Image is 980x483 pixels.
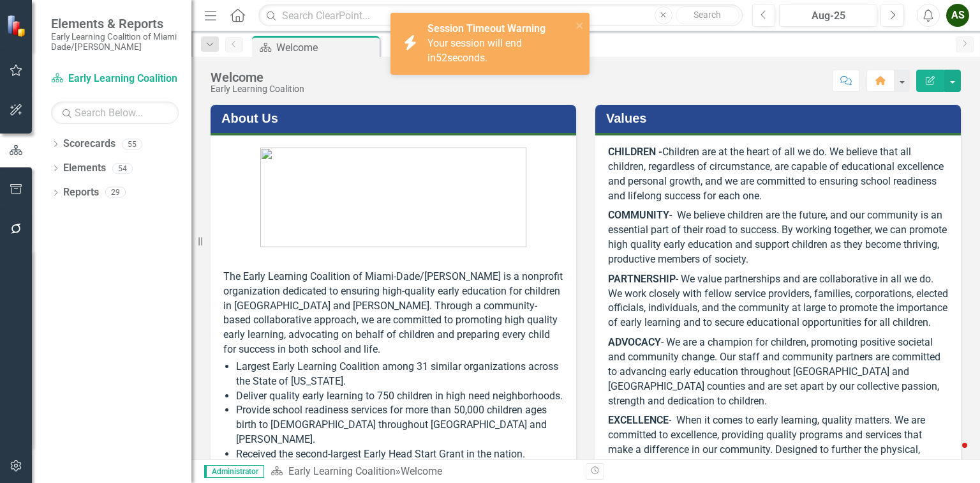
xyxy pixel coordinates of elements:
[608,145,948,206] p: Children are at the heart of all we do. We believe that all children, regardless of circumstance,...
[223,270,563,355] span: The Early Learning Coalition of Miami-Dade/[PERSON_NAME] is a nonprofit organization dedicated to...
[112,163,133,174] div: 54
[63,185,99,200] a: Reports
[608,270,948,333] p: - We value partnerships and are collaborative in all we do. We work closely with fellow service p...
[6,15,29,37] img: ClearPoint Strategy
[63,137,115,151] a: Scorecards
[608,414,669,426] strong: EXCELLENCE
[271,464,576,479] div: »
[288,465,396,477] a: Early Learning Coalition
[51,72,179,86] a: Early Learning Coalition
[676,6,739,24] button: Search
[236,360,563,389] li: Largest Early Learning Coalition among 31 similar organizations across the State of [US_STATE].
[779,4,877,27] button: Aug-25
[401,465,442,477] div: Welcome
[946,4,969,27] button: AS
[260,148,526,247] img: ELC_logo.jpg
[51,102,179,124] input: Search Below...
[608,333,948,411] p: - We are a champion for children, promoting positive societal and community change. Our staff and...
[608,209,669,221] strong: COMMUNITY
[608,146,662,158] strong: CHILDREN -
[575,18,584,33] button: close
[608,273,676,285] strong: PARTNERSHIP
[608,206,948,269] p: - We believe children are the future, and our community is an essential part of their road to suc...
[427,22,546,34] strong: Session Timeout Warning
[204,465,264,478] span: Administrator
[937,440,967,470] iframe: Intercom live chat
[211,84,304,94] div: Early Learning Coalition
[221,111,570,125] h3: About Us
[236,389,563,404] li: Deliver quality early learning to 750 children in high need neighborhoods.
[236,447,563,462] li: Received the second-largest Early Head Start Grant in the nation.
[258,4,742,27] input: Search ClearPoint...
[211,70,304,84] div: Welcome
[606,111,954,125] h3: Values
[51,31,179,52] small: Early Learning Coalition of Miami Dade/[PERSON_NAME]
[608,336,661,348] strong: ADVOCACY
[63,161,106,176] a: Elements
[436,52,447,64] span: 52
[276,40,376,56] div: Welcome
[236,403,563,447] li: Provide school readiness services for more than 50,000 children ages birth to [DEMOGRAPHIC_DATA] ...
[783,8,873,24] div: Aug-25
[122,139,142,149] div: 55
[105,187,126,198] div: 29
[51,16,179,31] span: Elements & Reports
[694,10,721,20] span: Search
[427,37,522,64] span: Your session will end in seconds.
